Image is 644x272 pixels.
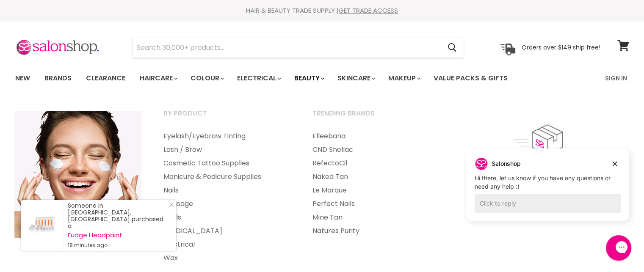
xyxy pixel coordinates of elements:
[133,69,182,87] a: Haircare
[602,232,636,264] iframe: Gorgias live chat messenger
[153,143,300,157] a: Lash / Brow
[302,184,449,197] a: Le Marque
[331,69,380,87] a: Skincare
[302,224,449,238] a: Natures Purity
[153,224,300,238] a: [MEDICAL_DATA]
[339,6,398,15] a: GET TRADE ACCESS
[302,211,449,224] a: Mine Tan
[302,197,449,211] a: Perfect Nails
[38,69,78,87] a: Brands
[5,66,640,91] nav: Main
[5,6,640,15] div: HAIR & BEAUTY TRADE SUPPLY |
[153,157,300,170] a: Cosmetic Tattoo Supplies
[441,38,464,58] button: Search
[153,170,300,184] a: Manicure & Pedicure Supplies
[522,44,600,51] p: Orders over $149 ship free!
[153,184,300,197] a: Nails
[288,69,329,87] a: Beauty
[302,107,449,128] a: Trending Brands
[9,66,557,91] ul: Main menu
[68,232,168,239] a: Fudge Headpaint
[133,38,441,58] input: Search
[231,69,286,87] a: Electrical
[68,202,168,249] div: Someone in [GEOGRAPHIC_DATA], [GEOGRAPHIC_DATA] purchased a
[153,129,300,265] ul: Main menu
[153,211,300,224] a: Tools
[382,69,426,87] a: Makeup
[184,69,229,87] a: Colour
[9,69,36,87] a: New
[302,157,449,170] a: RefectoCil
[80,69,132,87] a: Clearance
[153,107,300,128] a: By Product
[153,238,300,251] a: Electrical
[302,143,449,157] a: CND Shellac
[302,170,449,184] a: Naked Tan
[600,69,632,87] a: Sign In
[21,200,64,251] a: Visit product page
[302,129,449,238] ul: Main menu
[302,129,449,143] a: Elleebana
[166,202,174,211] a: Close Notification
[132,38,464,58] form: Product
[68,242,168,249] small: 18 minutes ago
[460,147,636,234] iframe: Gorgias live chat campaigns
[169,202,174,207] svg: Close Icon
[153,129,300,143] a: Eyelash/Eyebrow Tinting
[427,69,514,87] a: Value Packs & Gifts
[153,197,300,211] a: Massage
[153,251,300,265] a: Wax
